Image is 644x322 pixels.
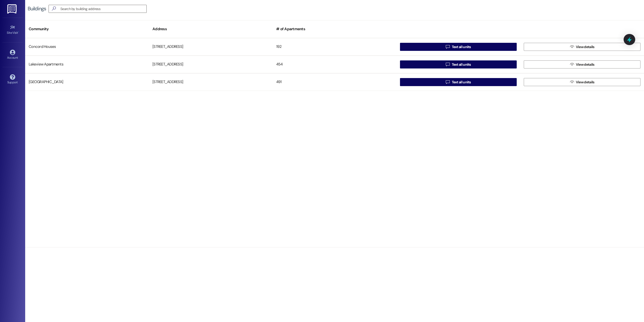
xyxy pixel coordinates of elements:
[50,6,58,11] i: 
[400,60,517,68] button: Text all units
[524,78,640,86] button: View details
[273,77,396,87] div: 491
[446,45,450,49] i: 
[25,42,149,52] div: Concord Houses
[273,59,396,69] div: 454
[570,80,574,84] i: 
[18,30,19,34] span: •
[576,80,594,85] span: View details
[570,45,574,49] i: 
[3,48,23,62] a: Account
[400,78,517,86] button: Text all units
[570,62,574,66] i: 
[576,44,594,50] span: View details
[273,23,396,35] div: # of Apartments
[149,77,273,87] div: [STREET_ADDRESS]
[7,4,18,14] img: ResiDesk Logo
[3,23,23,37] a: Site Visit •
[452,62,471,67] span: Text all units
[524,43,640,51] button: View details
[446,62,450,66] i: 
[576,62,594,67] span: View details
[3,73,23,86] a: Support
[60,5,146,12] input: Search by building address
[149,59,273,69] div: [STREET_ADDRESS]
[25,23,149,35] div: Community
[28,6,46,11] div: Buildings
[149,42,273,52] div: [STREET_ADDRESS]
[400,43,517,51] button: Text all units
[446,80,450,84] i: 
[452,44,471,50] span: Text all units
[524,60,640,68] button: View details
[273,42,396,52] div: 192
[149,23,273,35] div: Address
[452,80,471,85] span: Text all units
[25,77,149,87] div: [GEOGRAPHIC_DATA]
[25,59,149,69] div: Lakeview Apartments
